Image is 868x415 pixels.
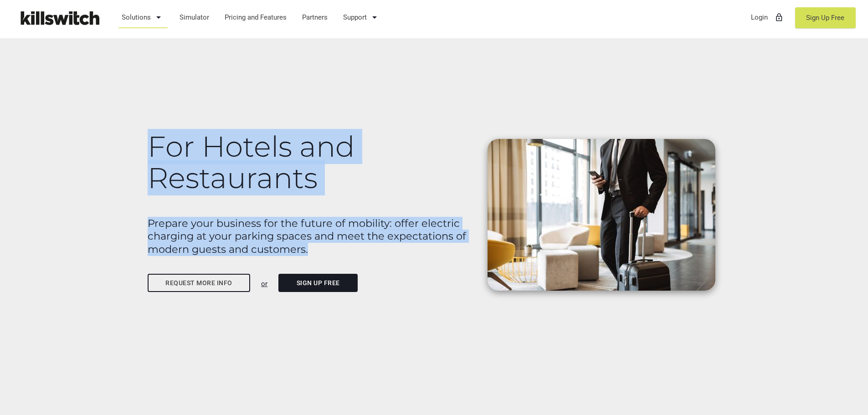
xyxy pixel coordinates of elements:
[298,5,332,29] a: Partners
[148,131,478,194] h1: For Hotels and Restaurants
[747,5,788,29] a: Loginlock_outline
[369,6,380,28] i: arrow_drop_down
[261,280,267,288] u: or
[153,6,164,28] i: arrow_drop_down
[148,274,251,292] a: Request more info
[118,5,169,29] a: Solutions
[278,274,358,292] a: Sign Up Free
[795,7,856,28] a: Sign Up Free
[148,217,466,256] b: Prepare your business for the future of mobility: offer electric charging at your parking spaces ...
[775,6,784,28] i: lock_outline
[175,5,214,29] a: Simulator
[488,139,715,291] img: EV Chargers in hospitality services
[221,5,291,29] a: Pricing and Features
[14,7,105,29] img: Killswitch
[339,5,385,29] a: Support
